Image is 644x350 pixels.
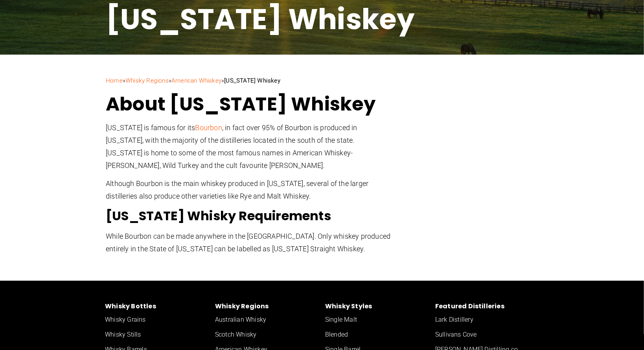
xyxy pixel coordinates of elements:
strong: [US_STATE] Whiskey [224,77,280,84]
a: Home [106,77,123,84]
a: Whisky Stills [102,327,212,342]
a: Whisky Bottles [102,300,212,312]
p: Although Bourbon is the main whiskey produced in [US_STATE], several of the larger distilleries a... [106,177,392,203]
a: Australian Whisky [212,312,322,327]
a: Blended [322,327,432,342]
a: Whisky Regions [212,300,322,312]
a: Lark Distillery [432,312,542,327]
h2: About [US_STATE] Whiskey [106,93,392,115]
p: [US_STATE] is famous for its , in fact over 95% of Bourbon is produced in [US_STATE], with the ma... [106,122,392,172]
span: While Bourbon can be made anywhere in the [GEOGRAPHIC_DATA]. Only whiskey produced entirely in th... [106,232,390,253]
h1: [US_STATE] Whiskey [106,4,538,35]
a: Bourbon [195,123,222,132]
a: Featured Distilleries [432,300,542,312]
span: » » » [106,77,280,84]
span: [US_STATE] Whisky Requirements [106,207,331,225]
a: Scotch Whisky [212,327,322,342]
a: Single Malt [322,312,432,327]
a: Whisky Regions [125,77,169,84]
a: Whisky Styles [322,300,432,312]
a: Whisky Grains [102,312,212,327]
a: American Whiskey [171,77,221,84]
a: Sullivans Cove [432,327,542,342]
